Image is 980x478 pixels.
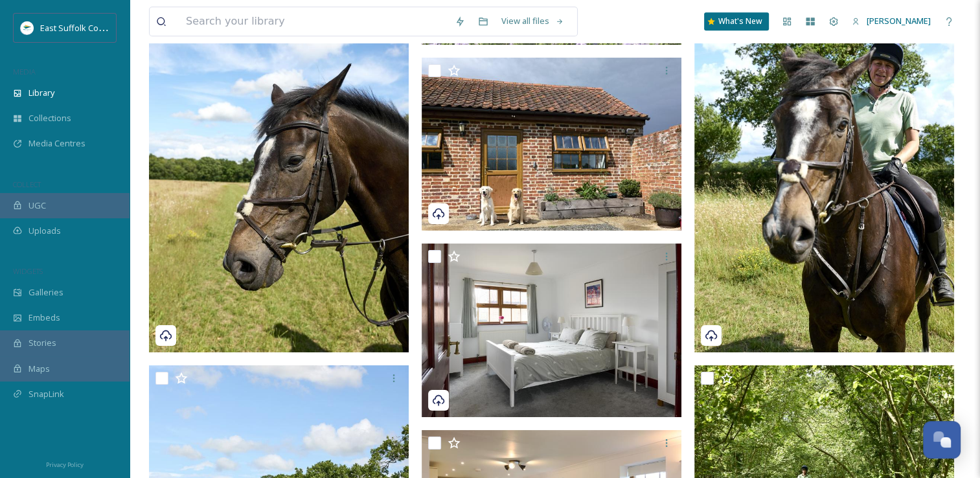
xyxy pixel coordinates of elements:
[13,179,41,189] span: COLLECT
[28,199,46,212] span: UGC
[495,8,571,34] a: View all files
[46,456,84,472] a: Privacy Policy
[28,286,63,299] span: Galleries
[28,337,56,349] span: Stories
[13,266,43,276] span: WIDGETS
[28,87,54,99] span: Library
[422,244,681,417] img: Sotterley_MischaPhotoLtd_0625(11)
[845,8,937,34] a: [PERSON_NAME]
[867,15,931,27] span: [PERSON_NAME]
[28,388,64,400] span: SnapLink
[28,363,50,375] span: Maps
[46,461,84,469] span: Privacy Policy
[40,21,117,34] span: East Suffolk Council
[13,67,36,76] span: MEDIA
[704,12,769,30] a: What's New
[21,21,34,34] img: ESC%20Logo.png
[28,312,60,324] span: Embeds
[28,137,85,150] span: Media Centres
[422,58,681,231] img: Sotterley_MischaPhotoLtd_0625(12)
[179,7,448,36] input: Search your library
[28,225,61,237] span: Uploads
[28,112,71,124] span: Collections
[923,421,961,459] button: Open Chat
